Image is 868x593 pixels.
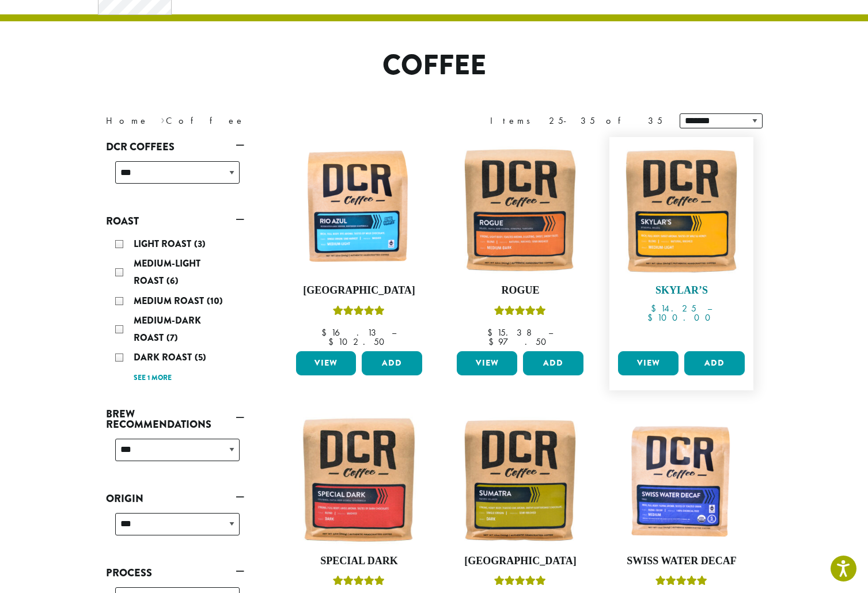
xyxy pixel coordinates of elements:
div: Rated 5.00 out of 5 [655,574,707,591]
button: Add [362,351,422,375]
span: $ [488,336,498,348]
div: Roast [106,231,244,390]
a: See 1 more [134,372,172,384]
span: – [707,302,712,314]
bdi: 102.50 [328,336,390,348]
h4: Rogue [454,284,586,297]
div: Rated 5.00 out of 5 [333,304,385,321]
span: (3) [194,237,206,250]
span: $ [328,336,338,348]
div: DCR Coffees [106,157,244,197]
a: View [618,351,679,375]
a: DCR Coffees [106,137,244,157]
h1: Coffee [97,49,771,82]
span: – [548,326,553,339]
button: Add [684,351,745,375]
span: $ [651,302,661,314]
img: Special-Dark-12oz-300x300.jpg [293,413,425,546]
h4: Special Dark [293,555,426,568]
bdi: 14.25 [651,302,696,314]
div: Rated 5.00 out of 5 [494,574,546,591]
a: View [457,351,517,375]
a: [GEOGRAPHIC_DATA]Rated 5.00 out of 5 [293,143,426,347]
a: Roast [106,211,244,231]
h4: [GEOGRAPHIC_DATA] [293,284,426,297]
div: Brew Recommendations [106,434,244,475]
span: (5) [195,351,206,364]
div: Origin [106,508,244,549]
img: Sumatra-12oz-300x300.jpg [454,413,586,546]
span: › [161,110,165,128]
span: Dark Roast [134,351,195,364]
span: Light Roast [134,237,194,250]
span: (10) [207,294,223,307]
h4: Skylar’s [615,284,748,297]
div: Items 25-35 of 35 [490,114,662,128]
h4: [GEOGRAPHIC_DATA] [454,555,586,568]
span: – [392,326,396,339]
a: Home [106,115,149,127]
a: View [296,351,357,375]
span: (7) [166,331,178,344]
img: Skylars-12oz-300x300.jpg [615,143,748,275]
a: Brew Recommendations [106,404,244,434]
span: Medium-Light Roast [134,257,200,287]
a: RogueRated 5.00 out of 5 [454,143,586,347]
a: Process [106,563,244,583]
span: $ [321,326,331,339]
button: Add [523,351,583,375]
img: Rogue-12oz-300x300.jpg [454,143,586,275]
bdi: 100.00 [647,311,716,324]
span: (6) [166,274,179,287]
div: Rated 5.00 out of 5 [494,304,546,321]
nav: Breadcrumb [106,114,417,128]
a: Origin [106,489,244,508]
bdi: 97.50 [488,336,552,348]
img: DCR-Rio-Azul-Coffee-Bag-300x300.png [293,143,425,275]
h4: Swiss Water Decaf [615,555,748,568]
span: $ [647,311,657,324]
div: Rated 5.00 out of 5 [333,574,385,591]
bdi: 15.38 [487,326,537,339]
img: DCR-Swiss-Water-Decaf-Coffee-Bag-300x300.png [615,413,748,546]
a: Skylar’s [615,143,748,347]
span: Medium-Dark Roast [134,314,201,344]
span: Medium Roast [134,294,207,307]
span: $ [487,326,497,339]
bdi: 16.13 [321,326,381,339]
